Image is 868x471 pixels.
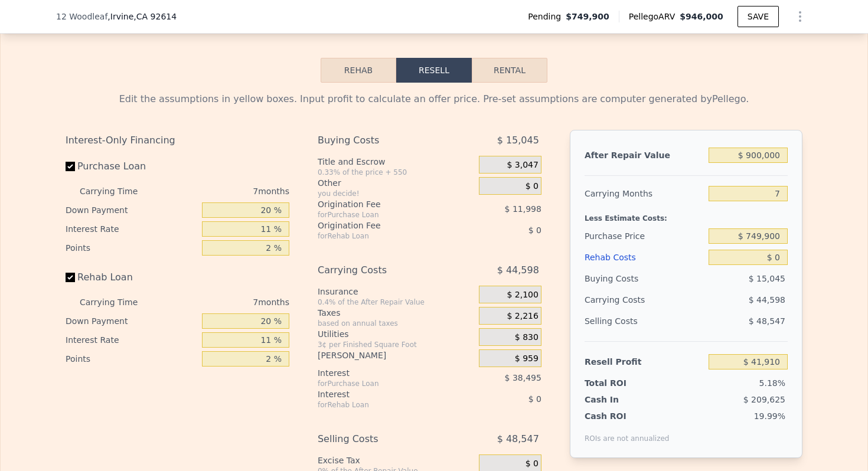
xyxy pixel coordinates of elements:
div: Rehab Costs [585,247,704,268]
div: Purchase Price [585,225,704,247]
div: Carrying Costs [318,260,449,281]
div: After Repair Value [585,145,704,166]
span: $ 830 [515,332,539,343]
div: Title and Escrow [318,156,474,168]
div: Points [66,349,197,368]
div: Interest [318,367,449,379]
span: 5.18% [759,378,785,388]
div: Interest [318,388,449,400]
div: Carrying Costs [585,289,658,310]
div: 3¢ per Finished Square Foot [318,340,474,349]
span: $ 11,998 [505,204,541,214]
label: Purchase Loan [66,156,197,177]
span: $946,000 [680,12,723,21]
span: $ 15,045 [749,274,785,283]
div: 0.33% of the price + 550 [318,168,474,177]
span: 19.99% [754,411,785,421]
span: Pellego ARV [629,11,680,22]
span: $ 2,100 [507,290,538,300]
div: 0.4% of the After Repair Value [318,297,474,307]
div: Selling Costs [318,429,449,450]
span: $ 38,495 [505,373,541,382]
div: Carrying Months [585,183,704,204]
div: Cash ROI [585,410,670,422]
div: Points [66,238,197,257]
input: Purchase Loan [66,162,75,171]
span: $ 48,547 [497,429,539,450]
span: Pending [528,11,566,22]
div: [PERSON_NAME] [318,349,474,361]
input: Rehab Loan [66,273,75,282]
span: $749,900 [566,11,609,22]
div: Down Payment [66,312,197,331]
div: Buying Costs [585,268,704,289]
div: you decide! [318,189,474,198]
div: Interest Rate [66,220,197,238]
div: for Rehab Loan [318,231,449,241]
button: Rental [472,58,547,83]
div: ROIs are not annualized [585,422,670,443]
span: $ 2,216 [507,311,538,322]
div: based on annual taxes [318,319,474,328]
span: $ 15,045 [497,130,539,151]
span: $ 0 [528,225,541,235]
span: 12 Woodleaf [56,11,107,22]
span: $ 0 [528,394,541,404]
div: Buying Costs [318,130,449,151]
div: Carrying Time [80,293,156,312]
div: Other [318,177,474,189]
div: Interest Rate [66,331,197,349]
button: Rehab [321,58,396,83]
div: Carrying Time [80,182,156,201]
div: Origination Fee [318,220,449,231]
div: Interest-Only Financing [66,130,289,151]
span: $ 209,625 [743,395,785,404]
div: Resell Profit [585,351,704,372]
span: $ 48,547 [749,316,785,326]
div: Insurance [318,286,474,297]
div: Origination Fee [318,198,449,210]
span: , CA 92614 [133,12,177,21]
button: Resell [396,58,472,83]
span: $ 0 [526,459,539,469]
button: Show Options [788,5,812,28]
button: SAVE [738,6,779,27]
span: $ 44,598 [497,260,539,281]
label: Rehab Loan [66,267,197,288]
div: Edit the assumptions in yellow boxes. Input profit to calculate an offer price. Pre-set assumptio... [66,92,802,106]
div: Less Estimate Costs: [585,204,788,225]
div: Utilities [318,328,474,340]
div: for Purchase Loan [318,379,449,388]
span: $ 3,047 [507,160,538,171]
div: Total ROI [585,377,658,389]
div: for Purchase Loan [318,210,449,220]
div: for Rehab Loan [318,400,449,410]
span: $ 0 [526,181,539,192]
div: Cash In [585,394,658,405]
div: 7 months [161,182,289,201]
div: Selling Costs [585,310,704,332]
div: Excise Tax [318,454,474,466]
span: $ 44,598 [749,295,785,305]
div: Down Payment [66,201,197,220]
div: Taxes [318,307,474,319]
span: $ 959 [515,354,539,364]
div: 7 months [161,293,289,312]
span: , Irvine [107,11,177,22]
